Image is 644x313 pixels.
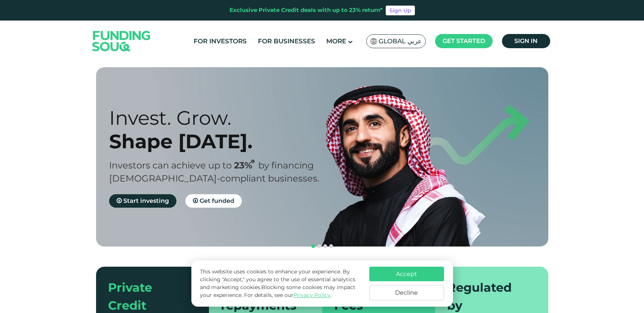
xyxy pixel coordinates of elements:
[328,243,334,249] button: navigation
[502,34,550,48] a: Sign in
[200,268,361,299] p: This website uses cookies to enhance your experience. By clicking "Accept," you agree to the use ...
[185,194,242,208] a: Get funded
[379,37,422,46] span: Global عربي
[316,243,322,249] button: navigation
[244,292,332,298] span: For details, see our .
[123,197,169,204] span: Start investing
[293,292,330,298] a: Privacy Policy
[370,38,377,44] img: SA Flag
[229,6,383,15] div: Exclusive Private Credit deals with up to 23% return*
[85,22,158,60] img: Logo
[443,37,485,44] span: Get started
[386,6,415,15] a: Sign Up
[369,285,444,300] button: Decline
[109,160,232,171] span: Investors can achieve up to
[192,35,249,47] a: For Investors
[251,159,255,164] i: 23% IRR (expected) ~ 15% Net yield (expected)
[310,243,316,249] button: navigation
[200,197,234,204] span: Get funded
[369,267,444,281] button: Accept
[256,35,317,47] a: For Businesses
[109,130,335,153] div: Shape [DATE].
[109,194,176,208] a: Start investing
[200,284,355,298] span: Blocking some cookies may impact your experience.
[109,106,335,130] div: Invest. Grow.
[326,37,346,45] span: More
[322,243,328,249] button: navigation
[514,37,537,44] span: Sign in
[234,160,258,171] span: 23%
